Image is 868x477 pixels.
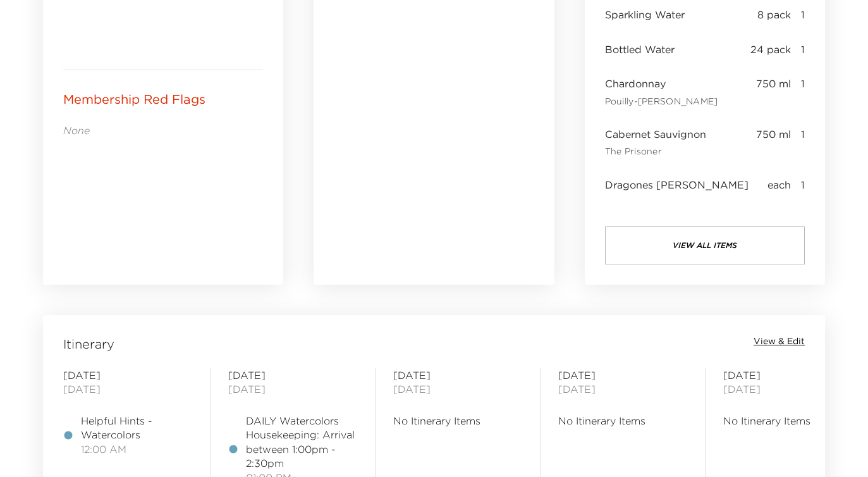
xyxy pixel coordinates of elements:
[63,123,263,137] p: None
[393,368,522,382] span: [DATE]
[757,8,791,22] span: 8 pack
[750,42,791,56] span: 24 pack
[605,8,685,22] span: Sparkling Water
[228,382,357,396] span: [DATE]
[756,77,791,107] span: 750 ml
[81,414,192,442] span: Helpful Hints - Watercolors
[558,368,687,382] span: [DATE]
[605,146,706,158] span: The Prisoner
[605,42,675,56] span: Bottled Water
[63,368,192,382] span: [DATE]
[723,382,852,396] span: [DATE]
[767,178,791,192] span: each
[81,442,192,456] span: 12:00 AM
[605,178,749,192] span: Dragones [PERSON_NAME]
[228,368,357,382] span: [DATE]
[605,127,706,141] span: Cabernet Sauvignon
[801,77,805,107] span: 1
[801,178,805,192] span: 1
[558,382,687,396] span: [DATE]
[605,96,718,108] span: Pouilly-[PERSON_NAME]
[605,226,805,264] button: view all items
[754,335,805,348] button: View & Edit
[723,368,852,382] span: [DATE]
[756,127,791,158] span: 750 ml
[801,42,805,56] span: 1
[558,414,687,428] span: No Itinerary Items
[801,8,805,22] span: 1
[63,90,205,108] p: Membership Red Flags
[63,382,192,396] span: [DATE]
[63,335,114,353] span: Itinerary
[605,77,718,90] span: Chardonnay
[393,382,522,396] span: [DATE]
[801,127,805,158] span: 1
[246,414,357,471] span: DAILY Watercolors Housekeeping: Arrival between 1:00pm - 2:30pm
[393,414,522,428] span: No Itinerary Items
[723,414,852,428] span: No Itinerary Items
